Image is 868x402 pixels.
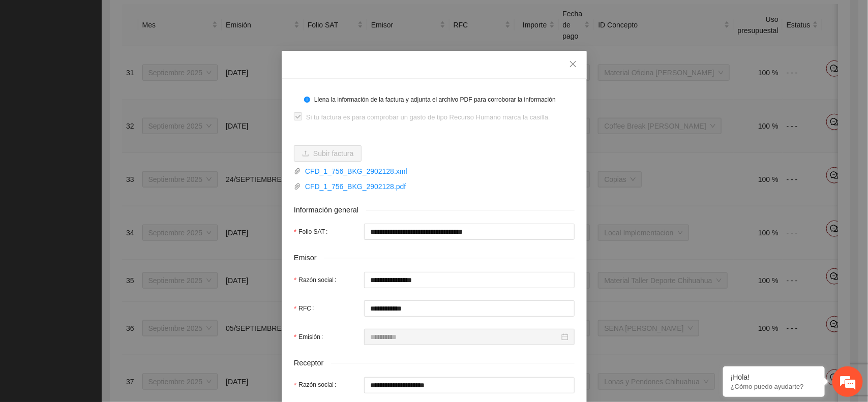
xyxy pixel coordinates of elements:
span: Receptor [294,357,331,369]
span: paper-clip [294,183,301,190]
a: CFD_1_756_BKG_2902128.pdf [301,181,575,192]
p: ¿Cómo puedo ayudarte? [731,383,817,390]
div: ¡Hola! [731,373,817,381]
span: Información general [294,204,366,216]
button: Close [559,51,587,78]
button: uploadSubir factura [294,145,362,162]
input: Emisión: [370,331,559,343]
div: Minimizar ventana de chat en vivo [167,5,191,29]
label: Folio SAT: [294,224,332,240]
label: Emisión: [294,329,327,345]
div: Chatee con nosotros ahora [53,52,171,65]
a: CFD_1_756_BKG_2902128.xml [301,166,575,177]
span: close [569,60,577,68]
span: info-circle [304,97,310,103]
span: Si tu factura es para comprobar un gasto de tipo Recurso Humano marca la casilla. [302,112,554,122]
textarea: Escriba su mensaje y pulse “Intro” [5,277,194,313]
label: RFC: [294,300,318,317]
input: RFC: [364,300,575,317]
span: paper-clip [294,168,301,175]
input: Razón social: [364,377,575,393]
div: Llena la información de la factura y adjunta el archivo PDF para corroborar la información [314,95,567,105]
span: Estamos en línea. [59,136,140,238]
label: Razón social: [294,377,341,393]
span: Emisor [294,252,324,264]
input: Folio SAT: [364,224,575,240]
span: uploadSubir factura [294,149,362,158]
label: Razón social: [294,272,341,288]
input: Razón social: [364,272,575,288]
